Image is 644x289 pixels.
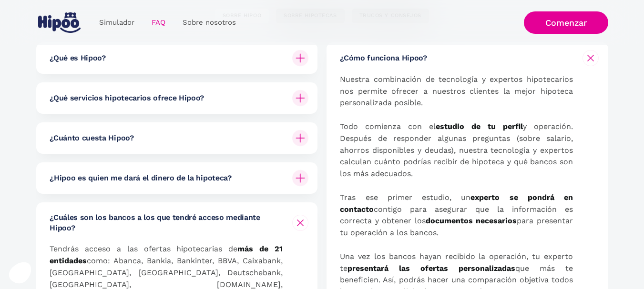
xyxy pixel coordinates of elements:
strong: presentará las ofertas personalizadas [348,264,515,273]
strong: experto se pondrá en contacto [340,193,573,214]
h6: ¿Qué servicios hipotecarios ofrece Hipoo? [50,93,204,103]
h6: ¿Cuáles son los bancos a los que tendré acceso mediante Hipoo? [50,212,285,234]
a: FAQ [143,13,174,32]
a: Sobre nosotros [174,13,245,32]
h6: ¿Hipoo es quien me dará el dinero de la hipoteca? [50,173,231,183]
a: home [36,9,83,37]
h6: ¿Cuánto cuesta Hipoo? [50,133,133,143]
strong: documentos necesarios [426,216,517,225]
strong: estudio de tu perfil [436,122,523,131]
h6: ¿Qué es Hipoo? [50,53,106,63]
h6: ¿Cómo funciona Hipoo? [340,53,427,63]
a: Comenzar [524,11,608,34]
a: Simulador [91,13,143,32]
